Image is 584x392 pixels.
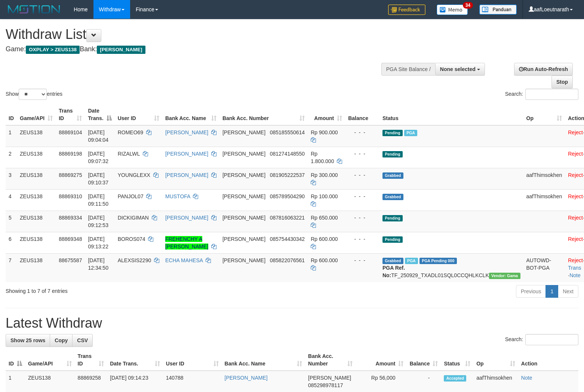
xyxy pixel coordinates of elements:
[382,130,403,136] span: Pending
[270,236,305,242] span: Copy 085754430342 to clipboard
[6,125,17,147] td: 1
[521,375,532,381] a: Note
[404,130,417,136] span: Marked by aafanarl
[505,89,578,100] label: Search:
[6,253,17,282] td: 7
[348,235,376,243] div: - - -
[88,215,108,228] span: [DATE] 09:12:53
[75,349,107,371] th: Trans ID: activate to sort column ascending
[77,337,88,343] span: CSV
[348,193,376,200] div: - - -
[441,349,473,371] th: Status: activate to sort column ascending
[118,215,149,221] span: DICKIGIMAN
[25,349,75,371] th: Game/API: activate to sort column ascending
[6,27,382,42] h1: Withdraw List
[6,189,17,211] td: 4
[219,104,308,125] th: Bank Acc. Number: activate to sort column ascending
[85,104,114,125] th: Date Trans.: activate to sort column descending
[163,349,222,371] th: User ID: activate to sort column ascending
[311,215,338,221] span: Rp 650.000
[568,236,583,242] a: Reject
[6,334,50,347] a: Show 25 rows
[406,349,441,371] th: Balance: activate to sort column ascending
[59,215,82,221] span: 88869334
[88,151,108,164] span: [DATE] 09:07:32
[6,89,62,100] label: Show entries
[518,349,578,371] th: Action
[118,193,144,199] span: PANJOL07
[59,151,82,157] span: 88869198
[479,4,517,15] img: panduan.png
[59,172,82,178] span: 88869275
[115,104,162,125] th: User ID: activate to sort column ascending
[17,125,56,147] td: ZEUS138
[514,63,573,76] a: Run Auto-Refresh
[59,236,82,242] span: 88869348
[17,189,56,211] td: ZEUS138
[551,76,573,88] a: Stop
[6,316,578,331] h1: Latest Withdraw
[311,257,338,263] span: Rp 600.000
[348,171,376,179] div: - - -
[568,151,583,157] a: Reject
[50,334,73,347] a: Copy
[222,151,265,157] span: [PERSON_NAME]
[55,337,68,343] span: Copy
[525,334,578,345] input: Search:
[222,236,265,242] span: [PERSON_NAME]
[379,253,523,282] td: TF_250929_TXADL01SQL0CCQHLKCLK
[311,151,334,164] span: Rp 1.800.000
[26,46,80,54] span: OXPLAY > ZEUS138
[162,104,219,125] th: Bank Acc. Name: activate to sort column ascending
[437,4,468,15] img: Button%20Memo.svg
[72,334,93,347] a: CSV
[165,257,203,263] a: ECHA MAHESA
[348,150,376,157] div: - - -
[382,236,403,243] span: Pending
[88,236,108,249] span: [DATE] 09:13:22
[558,285,578,298] a: Next
[165,215,208,221] a: [PERSON_NAME]
[6,168,17,189] td: 3
[444,375,466,382] span: Accepted
[545,285,558,298] a: 1
[311,236,338,242] span: Rp 600.000
[270,172,305,178] span: Copy 081905222537 to clipboard
[17,168,56,189] td: ZEUS138
[59,129,82,135] span: 88869104
[382,194,403,200] span: Grabbed
[308,382,343,388] span: Copy 085298978117 to clipboard
[88,257,108,271] span: [DATE] 12:34:50
[59,193,82,199] span: 88869310
[348,257,376,264] div: - - -
[118,236,145,242] span: BOROS074
[225,375,268,381] a: [PERSON_NAME]
[19,89,47,100] select: Showentries
[419,258,457,264] span: PGA Pending
[525,89,578,100] input: Search:
[382,215,403,221] span: Pending
[56,104,85,125] th: Trans ID: activate to sort column ascending
[270,193,305,199] span: Copy 085789504290 to clipboard
[516,285,546,298] a: Previous
[568,215,583,221] a: Reject
[118,257,151,263] span: ALEXSIS2290
[270,215,305,221] span: Copy 087816063221 to clipboard
[523,104,565,125] th: Op: activate to sort column ascending
[97,46,145,54] span: [PERSON_NAME]
[222,257,265,263] span: [PERSON_NAME]
[6,349,25,371] th: ID: activate to sort column descending
[6,104,17,125] th: ID
[17,232,56,253] td: ZEUS138
[222,193,265,199] span: [PERSON_NAME]
[6,46,382,53] h4: Game: Bank:
[345,104,379,125] th: Balance
[222,129,265,135] span: [PERSON_NAME]
[405,258,418,264] span: Marked by aafpengsreynich
[305,349,356,371] th: Bank Acc. Number: activate to sort column ascending
[270,151,305,157] span: Copy 081274148550 to clipboard
[59,257,82,263] span: 88675587
[473,349,518,371] th: Op: activate to sort column ascending
[270,129,305,135] span: Copy 085185550614 to clipboard
[435,63,485,76] button: None selected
